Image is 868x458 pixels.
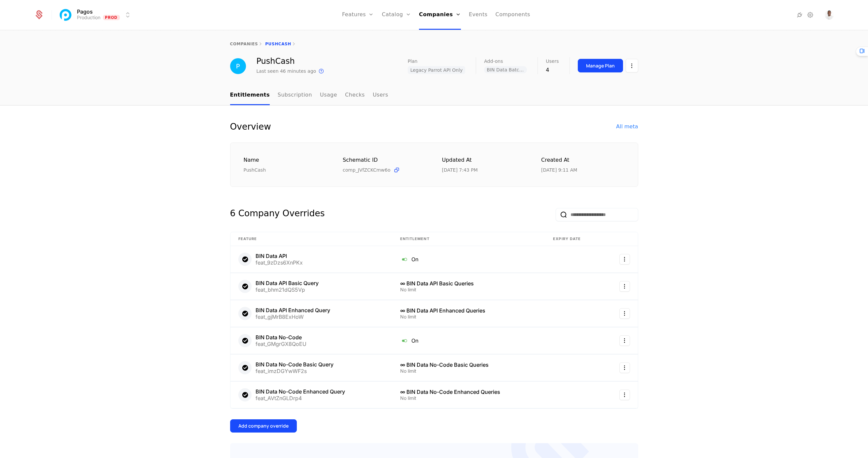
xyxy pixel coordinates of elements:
[806,11,814,19] a: Settings
[256,341,306,347] div: feat_GMgrGX8QoEU
[825,10,834,20] button: Open user button
[796,11,804,19] a: Integrations
[619,254,630,265] button: Select action
[400,308,538,313] div: ∞ BIN Data API Enhanced Queries
[400,255,538,264] div: On
[230,86,638,105] nav: Main
[58,7,74,23] img: Pagos
[320,86,337,105] a: Usage
[408,66,466,74] span: Legacy Parrot API Only
[392,232,545,246] th: Entitlement
[400,336,538,345] div: On
[400,396,538,400] div: No limit
[541,156,625,164] div: Created at
[278,86,312,105] a: Subscription
[230,86,270,105] a: Entitlements
[256,389,345,394] div: BIN Data No-Code Enhanced Query
[619,362,630,373] button: Select action
[373,86,388,105] a: Users
[230,419,297,433] button: Add company override
[400,281,538,286] div: ∞ BIN Data API Basic Queries
[343,156,426,164] div: Schematic ID
[616,123,638,131] div: All meta
[256,335,306,340] div: BIN Data No-Code
[400,287,538,292] div: No limit
[60,8,132,22] button: Select environment
[244,156,327,164] div: Name
[230,232,392,246] th: Feature
[578,59,623,72] button: Manage Plan
[238,423,289,429] div: Add company override
[541,167,577,173] div: 3/28/25, 9:11 AM
[256,314,330,319] div: feat_gjMrB8ExHoW
[256,280,319,286] div: BIN Data API Basic Query
[256,253,303,259] div: BIN Data API
[626,59,638,72] button: Select action
[400,389,538,395] div: ∞ BIN Data No-Code Enhanced Queries
[230,121,271,132] div: Overview
[484,66,527,73] span: BIN Data Batch File - Legacy
[400,362,538,367] div: ∞ BIN Data No-Code Basic Queries
[586,62,615,69] div: Manage Plan
[442,156,526,164] div: Updated at
[256,368,333,374] div: feat_imzDGYwWF2s
[256,260,303,265] div: feat_9zDzs6XnPKx
[619,335,630,346] button: Select action
[400,369,538,373] div: No limit
[343,167,391,173] span: comp_JVfZCKCmw6o
[230,42,258,46] a: companies
[77,14,100,21] div: Production
[256,308,330,313] div: BIN Data API Enhanced Query
[230,208,325,221] div: 6 Company Overrides
[546,66,559,74] div: 4
[408,59,418,63] span: Plan
[825,10,834,20] img: LJ Durante
[230,86,388,105] ul: Choose Sub Page
[230,58,246,74] img: PushCash
[77,9,93,14] span: Pagos
[256,362,333,367] div: BIN Data No-Code Basic Query
[619,390,630,400] button: Select action
[256,287,319,292] div: feat_bhm21dQS5Vp
[546,59,559,63] span: Users
[545,232,603,246] th: Expiry date
[619,281,630,292] button: Select action
[442,167,478,173] div: 10/3/25, 7:43 PM
[244,167,327,173] div: PushCash
[257,57,326,65] div: PushCash
[619,308,630,319] button: Select action
[484,59,503,63] span: Add-ons
[400,314,538,319] div: No limit
[256,396,345,401] div: feat_AVtZnGLDrp4
[103,15,120,20] span: Prod
[345,86,365,105] a: Checks
[257,68,316,74] div: Last seen 46 minutes ago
